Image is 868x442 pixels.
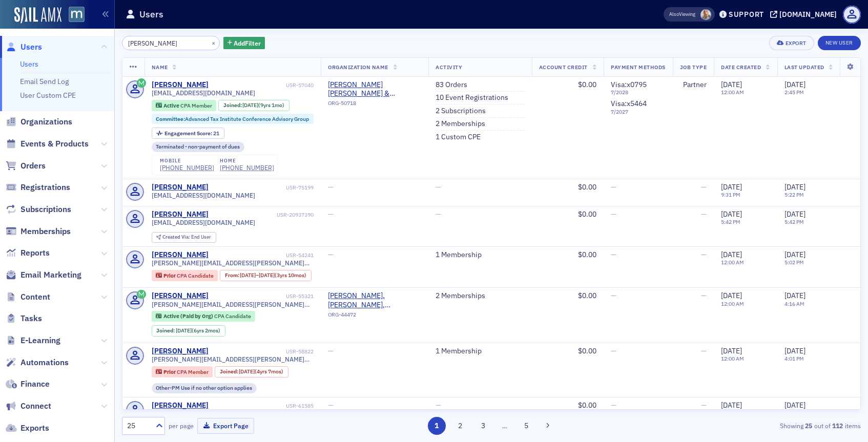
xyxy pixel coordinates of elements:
[436,401,441,410] span: —
[152,183,209,192] div: [PERSON_NAME]
[164,130,213,137] span: Engagement Score :
[578,250,596,259] span: $0.00
[163,102,180,109] span: Active
[209,38,218,47] button: ×
[152,64,168,71] span: Name
[152,250,209,260] div: [PERSON_NAME]
[218,100,290,111] div: Joined: 2016-07-01 00:00:00
[220,164,274,172] div: [PHONE_NUMBER]
[611,401,616,410] span: —
[784,182,805,192] span: [DATE]
[6,335,60,346] a: E-Learning
[611,89,666,96] span: 7 / 2028
[701,182,707,192] span: —
[160,164,214,172] a: [PHONE_NUMBER]
[328,64,388,71] span: Organization Name
[436,64,462,71] span: Activity
[164,131,219,136] div: 21
[176,327,220,334] div: (6yrs 2mos)
[156,115,185,122] span: Committee :
[180,102,212,109] span: CPA Member
[20,59,38,69] a: Users
[6,226,71,237] a: Memberships
[701,291,707,300] span: —
[784,300,804,307] time: 4:16 AM
[6,116,72,128] a: Organizations
[770,11,840,18] button: [DOMAIN_NAME]
[152,259,314,267] span: [PERSON_NAME][EMAIL_ADDRESS][PERSON_NAME][DOMAIN_NAME]
[6,313,42,324] a: Tasks
[721,209,742,219] span: [DATE]
[701,209,707,219] span: —
[721,300,744,307] time: 12:00 AM
[152,114,314,124] div: Committee:
[721,64,761,71] span: Date Created
[436,80,467,90] a: 83 Orders
[156,327,176,334] span: Joined :
[436,182,441,192] span: —
[152,325,225,336] div: Joined: 2019-06-18 00:00:00
[210,82,314,89] div: USR-57040
[152,100,217,111] div: Active: Active: CPA Member
[700,9,711,20] span: Emily Trott
[242,101,258,109] span: [DATE]
[240,272,306,279] div: – (3yrs 10mos)
[152,128,224,139] div: Engagement Score: 21
[152,347,209,356] a: [PERSON_NAME]
[701,346,707,355] span: —
[701,250,707,259] span: —
[436,119,485,129] a: 2 Memberships
[20,77,69,86] a: Email Send Log
[611,250,616,259] span: —
[328,80,421,98] a: [PERSON_NAME] [PERSON_NAME] & [PERSON_NAME] LLP
[669,11,695,18] span: Viewing
[328,291,421,309] span: Weil, Akman, Baylin & Coleman, P.A. (Timonium, MD)
[611,99,647,108] span: Visa : x5464
[436,250,482,260] a: 1 Membership
[122,36,220,50] input: Search…
[69,7,85,23] img: SailAMX
[436,291,485,301] a: 2 Memberships
[20,291,50,303] span: Content
[214,312,251,320] span: CPA Candidate
[152,401,209,410] a: [PERSON_NAME]
[436,209,441,219] span: —
[784,80,805,89] span: [DATE]
[6,138,89,150] a: Events & Products
[127,420,150,431] div: 25
[784,89,804,96] time: 2:45 PM
[818,36,861,50] a: New User
[786,40,807,46] div: Export
[784,250,805,259] span: [DATE]
[239,368,255,375] span: [DATE]
[436,133,481,142] a: 1 Custom CPE
[539,64,588,71] span: Account Credit
[729,10,764,19] div: Support
[152,80,209,90] a: [PERSON_NAME]
[210,293,314,300] div: USR-55321
[428,417,446,435] button: 1
[784,291,805,300] span: [DATE]
[611,64,666,71] span: Payment Methods
[20,160,46,172] span: Orders
[6,401,51,412] a: Connect
[20,335,60,346] span: E-Learning
[6,378,50,390] a: Finance
[518,417,535,435] button: 5
[328,401,334,410] span: —
[721,191,740,198] time: 9:31 PM
[156,368,208,375] a: Prior CPA Member
[578,182,596,192] span: $0.00
[20,401,51,412] span: Connect
[784,401,805,410] span: [DATE]
[259,271,275,279] span: [DATE]
[328,100,421,110] div: ORG-50718
[328,250,334,259] span: —
[6,269,81,281] a: Email Marketing
[210,212,314,218] div: USR-20937390
[769,36,814,50] button: Export
[436,107,486,116] a: 2 Subscriptions
[210,252,314,259] div: USR-54241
